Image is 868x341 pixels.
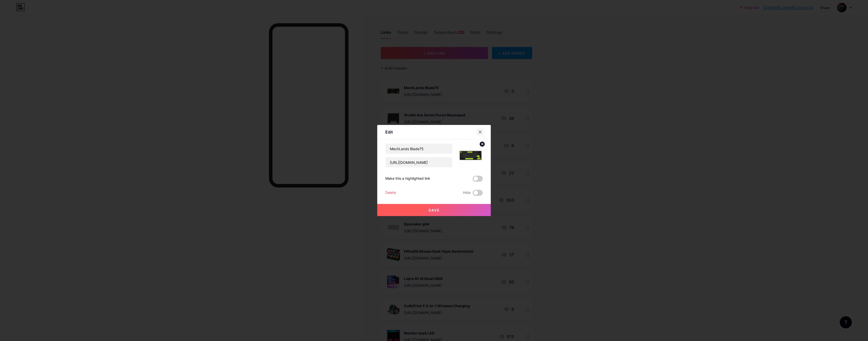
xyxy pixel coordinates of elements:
input: Title [386,144,452,154]
div: Make this a highlighted link [385,176,430,182]
span: Hide [463,190,471,196]
div: Edit [385,129,393,135]
button: Save [377,204,491,216]
input: URL [386,157,452,167]
div: Delete [385,190,396,196]
span: Save [428,208,440,212]
img: link_thumbnail [458,143,483,168]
